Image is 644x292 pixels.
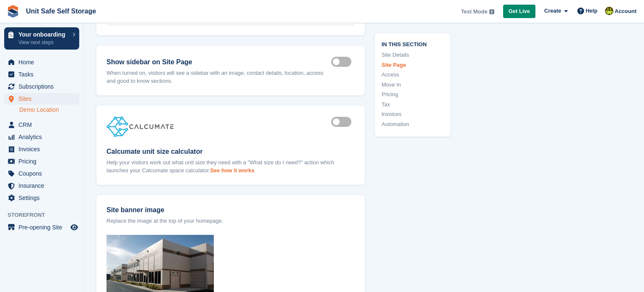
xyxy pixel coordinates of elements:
span: Pre-opening Site [18,221,69,233]
a: Site Details [382,51,444,59]
a: menu [4,168,79,179]
a: menu [4,180,79,192]
a: Site Page [382,61,444,69]
span: Test Mode [461,8,487,16]
a: Move In [382,80,444,89]
span: Settings [18,192,69,204]
p: When turned on, visitors will see a sidebar with an image, contact details, location, access and ... [106,69,331,85]
a: Unit Safe Self Storage [23,4,99,18]
span: In this section [382,39,444,47]
p: Your onboarding [18,32,68,37]
a: menu [4,131,79,143]
label: Storefront show sidebar on site page [331,61,355,63]
span: Analytics [18,131,69,143]
span: Tasks [18,68,69,80]
img: calcumate_logo-68c4a8085deca898b53b220a1c7e8a9816cf402ee1955ba1cf094f9c8ec4eff4.jpg [106,116,174,137]
a: menu [4,81,79,92]
a: Get Live [503,5,535,18]
span: Invoices [18,143,69,155]
label: Calcumate unit size calculator [106,147,355,157]
span: Home [18,56,69,68]
a: Your onboarding View next steps [4,27,79,50]
a: menu [4,93,79,105]
a: Access [382,71,444,79]
span: Sites [18,93,69,105]
label: Show sidebar on Site Page [106,57,331,67]
label: Site banner image [106,205,355,215]
p: Help your visitors work out what unit size they need with a "What size do I need?" action which l... [106,158,355,175]
a: menu [4,192,79,204]
img: stora-icon-8386f47178a22dfd0bd8f6a31ec36ba5ce8667c1dd55bd0f319d3a0aa187defe.svg [7,5,19,18]
a: Automation [382,120,444,128]
span: Coupons [18,168,69,179]
span: Help [586,7,597,15]
a: Preview store [69,222,79,232]
span: Subscriptions [18,81,69,92]
p: Replace the image at the top of your homepage. [106,217,355,225]
span: Insurance [18,180,69,192]
a: Demo Location [19,106,79,114]
p: View next steps [18,39,68,46]
span: Create [544,7,561,15]
a: See how it works [210,167,254,174]
a: menu [4,56,79,68]
a: menu [4,155,79,167]
img: icon-info-grey-7440780725fd019a000dd9b08b2336e03edf1995a4989e88bcd33f0948082b44.svg [489,9,494,14]
span: Pricing [18,155,69,167]
span: CRM [18,119,69,131]
span: Account [615,7,636,16]
a: Tax [382,100,444,108]
a: menu [4,119,79,131]
a: menu [4,221,79,233]
a: menu [4,68,79,80]
label: Is active [331,121,355,123]
span: Get Live [509,7,530,16]
a: Pricing [382,90,444,99]
span: Storefront [8,211,83,219]
a: Invoices [382,110,444,118]
a: menu [4,143,79,155]
img: Jeff Bodenmuller [605,7,613,15]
